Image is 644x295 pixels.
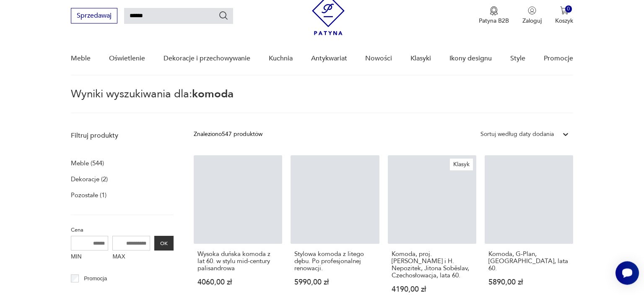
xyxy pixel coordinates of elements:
[311,42,347,75] a: Antykwariat
[560,6,569,15] img: Ikona koszyka
[392,286,473,293] p: 4190,00 zł
[109,42,145,75] a: Oświetlenie
[294,251,375,272] h3: Stylowa komoda z litego dębu. Po profesjonalnej renowacji.
[488,279,569,286] p: 5890,00 zł
[84,274,107,283] p: Promocja
[192,86,234,102] span: komoda
[197,251,278,272] h3: Wysoka duńska komoda z lat 60. w stylu mid-century palisandrowa
[488,251,569,272] h3: Komoda, G-Plan, [GEOGRAPHIC_DATA], lata 60.
[112,251,150,264] label: MAX
[71,131,174,140] p: Filtruj produkty
[71,8,117,23] button: Sprzedawaj
[479,17,509,25] p: Patyna B2B
[555,17,573,25] p: Koszyk
[479,6,509,25] button: Patyna B2B
[410,42,431,75] a: Klasyki
[71,173,108,185] a: Dekoracje (2)
[490,6,498,16] img: Ikona medalu
[71,89,573,113] p: Wyniki wyszukiwania dla:
[71,13,117,19] a: Sprzedawaj
[365,42,392,75] a: Nowości
[480,130,554,139] div: Sortuj według daty dodania
[197,279,278,286] p: 4060,00 zł
[392,251,473,279] h3: Komoda, proj. [PERSON_NAME] i H. Nepozitek, Jitona Soběslav, Czechosłowacja, lata 60.
[479,6,509,25] a: Ikona medaluPatyna B2B
[522,6,542,25] button: Zaloguj
[555,6,573,25] button: 0Koszyk
[71,189,106,201] a: Pozostałe (1)
[528,6,536,15] img: Ikonka użytkownika
[269,42,293,75] a: Kuchnia
[164,42,250,75] a: Dekoracje i przechowywanie
[218,10,229,21] button: Szukaj
[294,279,375,286] p: 5990,00 zł
[154,236,174,251] button: OK
[544,42,573,75] a: Promocje
[449,42,492,75] a: Ikony designu
[510,42,525,75] a: Style
[615,261,639,285] iframe: Smartsupp widget button
[71,225,174,235] p: Cena
[71,157,104,169] a: Meble (544)
[194,130,262,139] div: Znaleziono 547 produktów
[565,5,572,13] div: 0
[71,42,91,75] a: Meble
[71,251,109,264] label: MIN
[522,17,542,25] p: Zaloguj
